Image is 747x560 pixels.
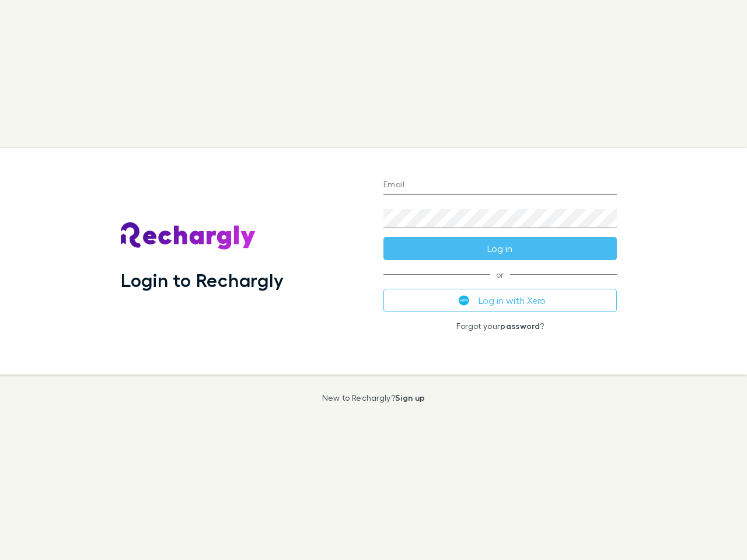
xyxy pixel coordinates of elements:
button: Log in with Xero [383,289,617,312]
p: Forgot your ? [383,321,617,331]
button: Log in [383,237,617,260]
p: New to Rechargly? [322,393,425,402]
a: password [500,321,540,331]
img: Xero's logo [459,295,469,306]
h1: Login to Rechargly [121,269,284,291]
a: Sign up [395,393,425,402]
img: Rechargly's Logo [121,222,256,250]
